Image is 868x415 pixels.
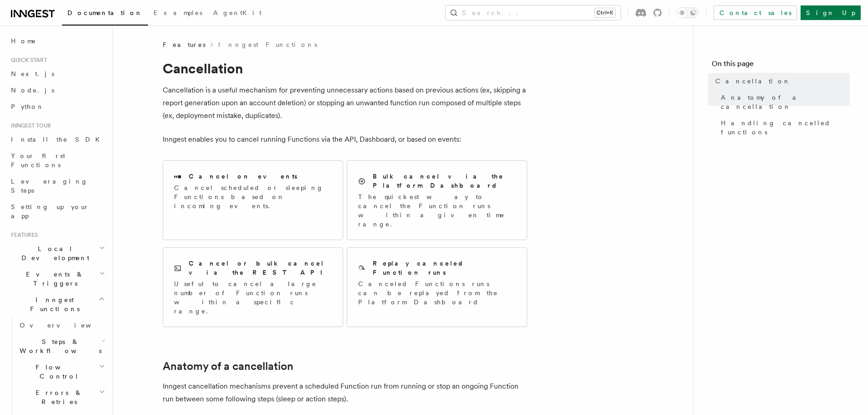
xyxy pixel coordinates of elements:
[677,7,699,18] button: Toggle dark mode
[208,3,267,25] a: AgentKit
[7,266,107,292] button: Events & Triggers
[7,173,107,199] a: Leveraging Steps
[7,56,47,64] span: Quick start
[7,33,107,49] a: Home
[712,73,850,89] a: Cancellation
[218,40,317,49] a: Inngest Functions
[358,192,516,229] p: The quickest way to cancel the Function runs within a given time range.
[721,118,850,137] span: Handling cancelled functions
[595,8,615,17] kbd: Ctrl+K
[16,317,107,333] a: Overview
[11,36,36,46] span: Home
[11,103,44,110] span: Python
[67,9,143,16] span: Documentation
[11,203,89,220] span: Setting up your app
[16,359,107,384] button: Flow Control
[7,292,107,317] button: Inngest Functions
[7,231,38,239] span: Features
[16,333,107,359] button: Steps & Workflows
[373,172,516,190] h2: Bulk cancel via the Platform Dashboard
[16,384,107,410] button: Errors & Retries
[163,84,527,122] p: Cancellation is a useful mechanism for preventing unnecessary actions based on previous actions (...
[148,3,208,25] a: Examples
[7,148,107,173] a: Your first Functions
[801,5,861,20] a: Sign Up
[163,247,343,327] a: Cancel or bulk cancel via the REST APIUseful to cancel a large number of Function runs within a s...
[213,9,262,16] span: AgentKit
[11,136,105,143] span: Install the SDK
[7,122,51,129] span: Inngest tour
[7,131,107,148] a: Install the SDK
[163,160,343,240] a: Cancel on eventsCancel scheduled or sleeping Functions based on incoming events.
[446,5,621,20] button: Search...Ctrl+K
[712,58,850,73] h4: On this page
[163,40,205,49] span: Features
[11,178,88,194] span: Leveraging Steps
[7,82,107,98] a: Node.js
[7,66,107,82] a: Next.js
[373,259,516,277] h2: Replay canceled Function runs
[717,115,850,140] a: Handling cancelled functions
[7,98,107,115] a: Python
[721,93,850,111] span: Anatomy of a cancellation
[714,5,797,20] a: Contact sales
[347,160,527,240] a: Bulk cancel via the Platform DashboardThe quickest way to cancel the Function runs within a given...
[717,89,850,115] a: Anatomy of a cancellation
[7,295,98,313] span: Inngest Functions
[11,152,65,169] span: Your first Functions
[189,259,332,277] h2: Cancel or bulk cancel via the REST API
[11,87,54,94] span: Node.js
[163,133,527,146] p: Inngest enables you to cancel running Functions via the API, Dashboard, or based on events:
[7,241,107,266] button: Local Development
[16,388,99,406] span: Errors & Retries
[174,183,332,210] p: Cancel scheduled or sleeping Functions based on incoming events.
[7,244,99,262] span: Local Development
[16,337,102,355] span: Steps & Workflows
[62,3,148,26] a: Documentation
[347,247,527,327] a: Replay canceled Function runsCanceled Functions runs can be replayed from the Platform Dashboard
[163,380,527,405] p: Inngest cancellation mechanisms prevent a scheduled Function run from running or stop an ongoing ...
[715,77,791,86] span: Cancellation
[11,70,54,77] span: Next.js
[154,9,202,16] span: Examples
[189,172,298,181] h2: Cancel on events
[358,279,516,307] p: Canceled Functions runs can be replayed from the Platform Dashboard
[163,360,293,373] a: Anatomy of a cancellation
[7,199,107,224] a: Setting up your app
[20,322,113,329] span: Overview
[16,363,99,381] span: Flow Control
[163,60,527,77] h1: Cancellation
[7,270,99,288] span: Events & Triggers
[174,279,332,316] p: Useful to cancel a large number of Function runs within a specific range.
